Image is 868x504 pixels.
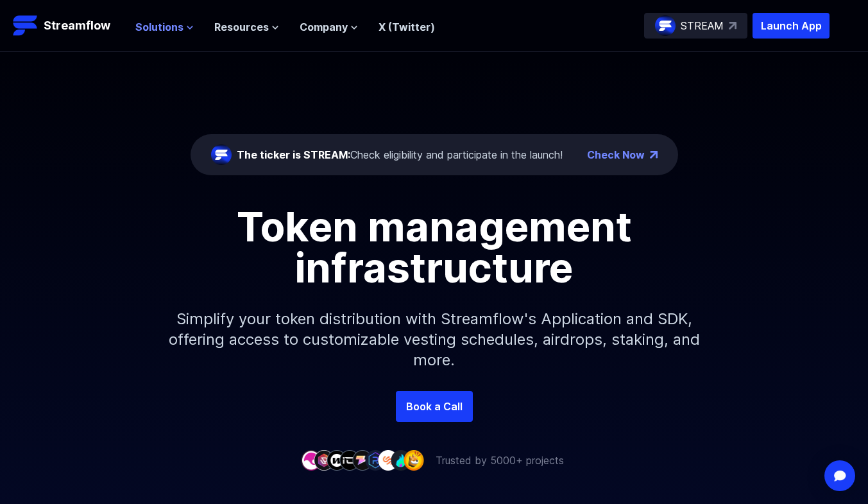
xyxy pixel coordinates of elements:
img: top-right-arrow.png [650,151,658,159]
img: streamflow-logo-circle.png [211,144,232,165]
div: Open Intercom Messenger [824,460,855,491]
img: company-3 [327,450,347,470]
a: STREAM [644,13,747,39]
p: Trusted by 5000+ projects [436,453,564,468]
img: company-9 [404,450,424,470]
span: The ticker is STREAM: [237,148,350,161]
a: Check Now [587,147,645,162]
img: company-2 [314,450,334,470]
img: company-7 [378,450,398,470]
a: Streamflow [13,13,123,39]
button: Solutions [135,19,194,35]
span: Resources [214,19,269,35]
a: X (Twitter) [379,21,435,33]
img: company-6 [365,450,386,470]
img: Streamflow Logo [13,13,38,39]
p: STREAM [681,18,724,33]
span: Solutions [135,19,183,35]
img: company-4 [339,450,360,470]
img: company-5 [352,450,373,470]
div: Check eligibility and participate in the launch! [237,147,563,162]
img: streamflow-logo-circle.png [655,15,676,36]
h1: Token management infrastructure [146,206,723,288]
img: top-right-arrow.svg [729,22,736,30]
img: company-8 [391,450,411,470]
p: Simplify your token distribution with Streamflow's Application and SDK, offering access to custom... [158,288,710,391]
span: Company [300,19,348,35]
button: Launch App [753,13,830,39]
button: Resources [214,19,279,35]
p: Streamflow [44,17,110,35]
img: company-1 [301,450,321,470]
a: Book a Call [396,391,473,422]
button: Company [300,19,358,35]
